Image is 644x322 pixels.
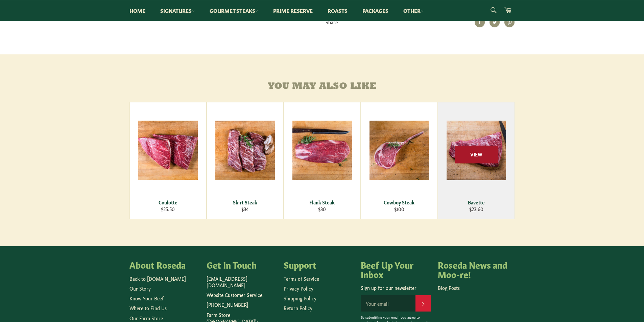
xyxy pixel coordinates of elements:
h4: Beef Up Your Inbox [361,260,431,278]
p: [PHONE_NUMBER] [207,301,277,308]
div: Bavette [442,199,510,205]
img: Coulotte [138,121,198,180]
a: Privacy Policy [284,285,313,292]
p: Website Customer Service: [207,292,277,298]
a: Know Your Beef [129,295,164,301]
div: Skirt Steak [211,199,279,205]
a: Skirt Steak Skirt Steak $34 [207,102,284,219]
div: $30 [288,206,356,212]
a: Return Policy [284,304,312,311]
a: Other [397,0,430,21]
div: Coulotte [134,199,202,205]
div: Flank Steak [288,199,356,205]
a: Where to Find Us [129,304,167,311]
img: Flank Steak [292,121,352,180]
a: Back to [DOMAIN_NAME] [129,275,186,282]
h4: About Roseda [129,260,200,269]
a: Terms of Service [284,275,319,282]
a: Our Farm Store [129,315,163,321]
a: Cowboy Steak Cowboy Steak $100 [361,102,438,219]
span: Share [326,19,338,25]
a: Flank Steak Flank Steak $30 [284,102,361,219]
h4: Get In Touch [207,260,277,269]
a: Coulotte Coulotte $25.50 [129,102,207,219]
span: View [455,146,498,163]
a: Home [123,0,152,21]
a: Roasts [321,0,354,21]
h4: You may also like [129,81,515,92]
a: Prime Reserve [266,0,319,21]
input: Your email [361,295,415,312]
a: Signatures [153,0,201,21]
p: [EMAIL_ADDRESS][DOMAIN_NAME] [207,275,277,289]
a: Blog Posts [438,284,460,291]
img: Skirt Steak [215,121,275,180]
h4: Support [284,260,354,269]
div: $100 [365,206,433,212]
div: Cowboy Steak [365,199,433,205]
div: $34 [211,206,279,212]
p: Sign up for our newsletter [361,284,431,291]
a: Packages [356,0,395,21]
div: $25.50 [134,206,202,212]
a: Bavette Bavette $23.60 View [438,102,515,219]
a: Our Story [129,285,151,292]
h4: Roseda News and Moo-re! [438,260,508,278]
img: Cowboy Steak [369,121,429,180]
a: Shipping Policy [284,295,316,301]
a: Gourmet Steaks [203,0,265,21]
